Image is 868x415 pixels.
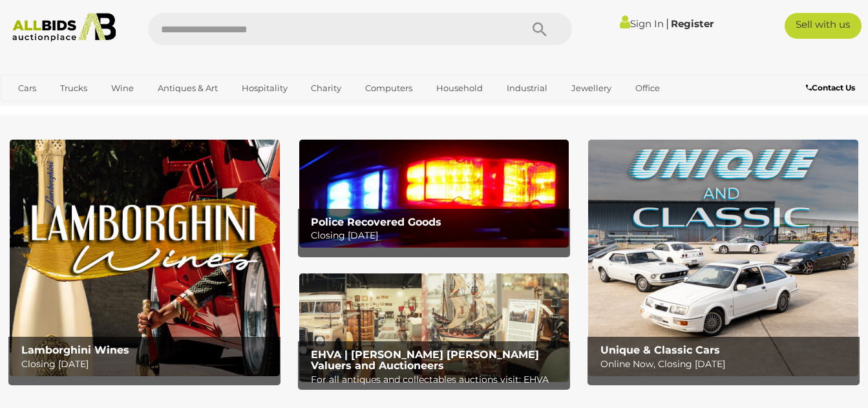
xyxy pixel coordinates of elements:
[52,78,96,99] a: Trucks
[311,228,564,244] p: Closing [DATE]
[10,99,53,120] a: Sports
[149,78,226,99] a: Antiques & Art
[600,344,720,356] b: Unique & Classic Cars
[666,16,669,30] span: |
[299,140,569,248] img: Police Recovered Goods
[588,140,858,376] img: Unique & Classic Cars
[6,13,122,42] img: Allbids.com.au
[507,13,572,45] button: Search
[620,17,664,30] a: Sign In
[10,140,280,376] img: Lamborghini Wines
[21,356,274,372] p: Closing [DATE]
[311,372,564,388] p: For all antiques and collectables auctions visit: EHVA
[671,17,714,30] a: Register
[103,78,142,99] a: Wine
[302,78,350,99] a: Charity
[627,78,668,99] a: Office
[311,216,441,228] b: Police Recovered Goods
[498,78,556,99] a: Industrial
[600,356,853,372] p: Online Now, Closing [DATE]
[21,344,129,356] b: Lamborghini Wines
[357,78,421,99] a: Computers
[428,78,491,99] a: Household
[785,13,862,39] a: Sell with us
[563,78,620,99] a: Jewellery
[10,140,280,376] a: Lamborghini Wines Lamborghini Wines Closing [DATE]
[806,81,858,95] a: Contact Us
[10,78,45,99] a: Cars
[60,99,169,120] a: [GEOGRAPHIC_DATA]
[299,140,569,248] a: Police Recovered Goods Police Recovered Goods Closing [DATE]
[806,83,855,92] b: Contact Us
[299,273,569,381] img: EHVA | Evans Hastings Valuers and Auctioneers
[311,348,539,372] b: EHVA | [PERSON_NAME] [PERSON_NAME] Valuers and Auctioneers
[233,78,296,99] a: Hospitality
[299,273,569,381] a: EHVA | Evans Hastings Valuers and Auctioneers EHVA | [PERSON_NAME] [PERSON_NAME] Valuers and Auct...
[588,140,858,376] a: Unique & Classic Cars Unique & Classic Cars Online Now, Closing [DATE]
